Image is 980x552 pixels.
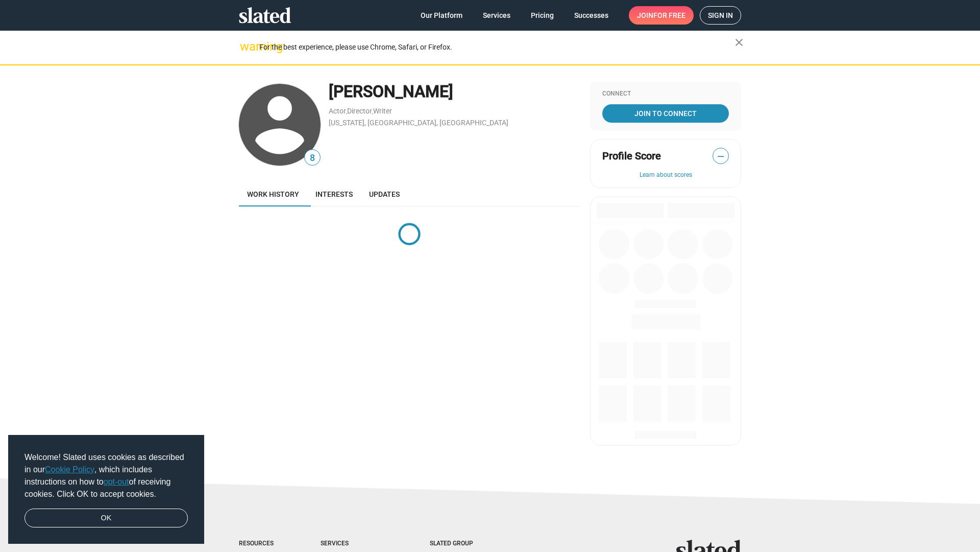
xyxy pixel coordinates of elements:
span: Profile Score [602,149,661,163]
a: Pricing [523,6,562,25]
a: Sign in [700,6,741,25]
a: Director [347,107,372,115]
div: Services [321,540,389,548]
div: Slated Group [430,540,499,548]
mat-icon: warning [240,40,252,53]
mat-icon: close [733,36,745,49]
a: Actor [329,107,346,115]
span: 8 [305,151,320,165]
a: Writer [373,107,392,115]
a: dismiss cookie message [24,509,188,528]
span: Join To Connect [604,104,727,123]
span: Updates [369,190,400,198]
a: Cookie Policy [45,465,94,474]
a: Work history [239,182,307,206]
a: Join To Connect [602,104,729,123]
a: Services [475,6,519,25]
span: Join [637,6,685,25]
span: for free [653,6,685,25]
span: , [346,109,347,114]
a: Interests [307,182,361,206]
span: Successes [574,6,608,25]
span: , [372,109,373,114]
a: opt-out [104,477,129,486]
span: Our Platform [421,6,462,25]
span: Pricing [531,6,554,25]
span: — [713,150,728,163]
div: cookieconsent [8,435,204,544]
a: Updates [361,182,408,206]
span: Interests [315,190,353,198]
a: Joinfor free [629,6,694,25]
a: Successes [566,6,617,25]
span: Welcome! Slated uses cookies as described in our , which includes instructions on how to of recei... [24,451,188,500]
a: Our Platform [412,6,471,25]
div: For the best experience, please use Chrome, Safari, or Firefox. [259,40,735,54]
div: [PERSON_NAME] [329,81,580,103]
span: Services [483,6,510,25]
div: Resources [239,540,280,548]
span: Work history [247,190,299,198]
a: [US_STATE], [GEOGRAPHIC_DATA], [GEOGRAPHIC_DATA] [329,119,508,127]
span: Sign in [708,7,733,24]
div: Connect [602,90,729,98]
button: Learn about scores [602,171,729,179]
